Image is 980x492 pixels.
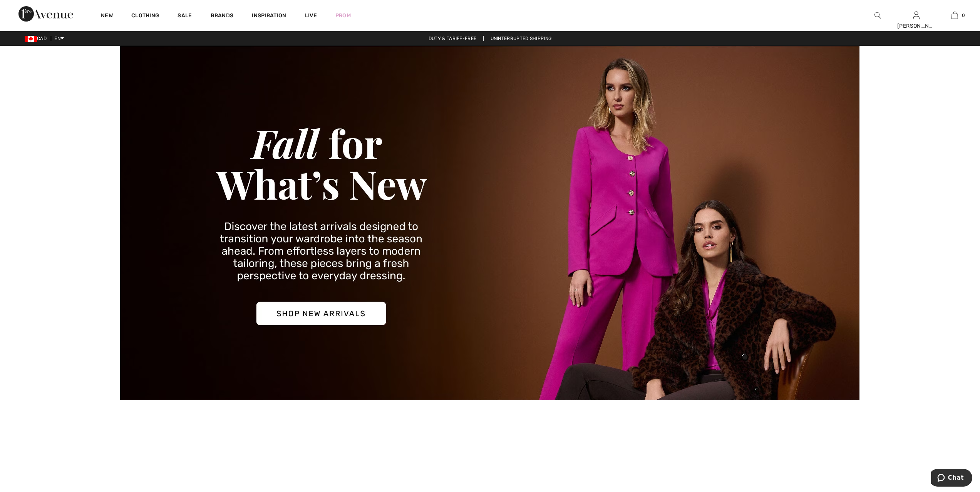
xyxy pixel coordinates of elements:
[913,12,920,19] a: Sign In
[120,46,860,400] img: Joseph Ribkoff New Arrivals
[25,36,50,41] span: CAD
[931,469,972,488] iframe: Opens a widget where you can chat to one of our agents
[897,22,935,30] div: [PERSON_NAME]
[874,11,881,20] img: search the website
[913,11,920,20] img: My Info
[178,12,192,20] a: Sale
[54,36,64,41] span: EN
[252,12,286,20] span: Inspiration
[305,12,317,20] a: Live
[18,6,73,22] img: 1ère Avenue
[335,12,351,20] a: Prom
[25,36,37,42] img: Canadian Dollar
[952,11,958,20] img: My Bag
[131,12,159,20] a: Clothing
[962,12,965,19] span: 0
[936,11,973,20] a: 0
[211,12,234,20] a: Brands
[101,12,113,20] a: New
